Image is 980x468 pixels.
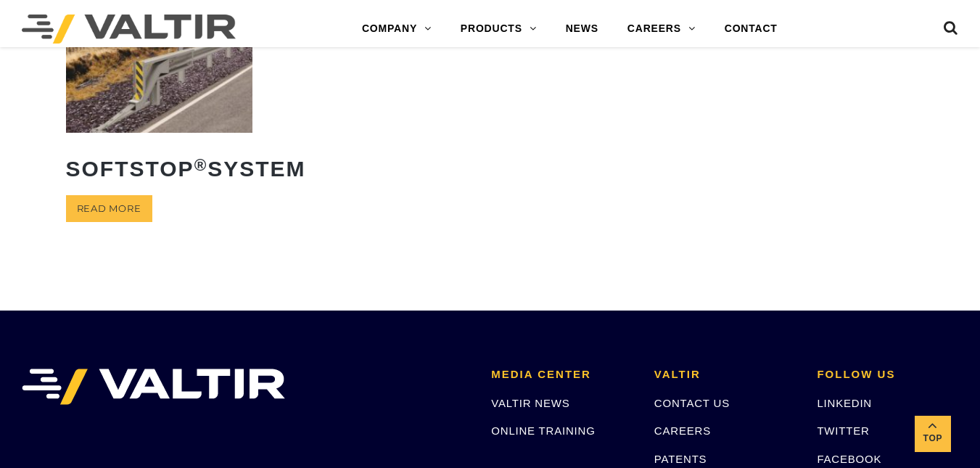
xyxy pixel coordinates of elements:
a: VALTIR NEWS [491,397,569,409]
a: Top [915,416,951,452]
a: CONTACT [710,15,792,44]
a: PRODUCTS [446,15,551,44]
h2: MEDIA CENTER [491,369,633,381]
a: COMPANY [347,15,446,44]
a: NEWS [551,15,613,44]
a: CONTACT US [654,397,730,409]
a: SoftStop®System [66,15,253,191]
a: TWITTER [817,424,869,437]
img: VALTIR [22,369,285,405]
img: SoftStop System End Terminal [66,15,253,132]
a: CAREERS [654,424,711,437]
img: Valtir [22,15,236,44]
h2: FOLLOW US [817,369,958,381]
a: Read more about “SoftStop® System” [66,195,152,222]
h2: SoftStop System [66,146,253,192]
sup: ® [194,156,208,174]
a: PATENTS [654,453,707,465]
a: CAREERS [613,15,710,44]
a: ONLINE TRAINING [491,424,595,437]
span: Top [915,430,951,447]
a: LINKEDIN [817,397,872,409]
h2: VALTIR [654,369,796,381]
a: FACEBOOK [817,453,881,465]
